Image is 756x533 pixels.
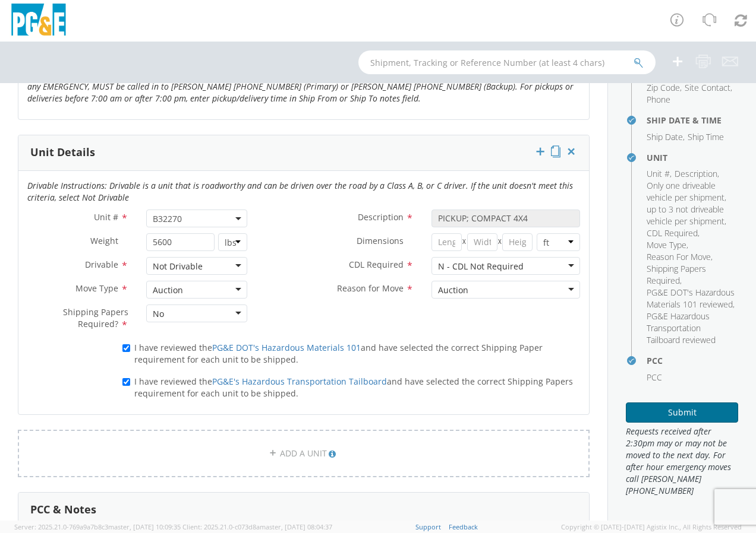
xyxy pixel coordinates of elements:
span: B32270 [146,210,247,227]
h3: Unit Details [30,147,95,158]
li: , [647,168,672,180]
div: No [153,308,164,320]
div: N - CDL Not Required [438,261,524,272]
span: B32270 [153,213,241,224]
span: Move Type [647,239,686,250]
span: master, [DATE] 10:09:35 [108,522,181,531]
h4: PCC [647,356,738,365]
span: Copyright © [DATE]-[DATE] Agistix Inc., All Rights Reserved [561,522,742,532]
li: , [647,82,682,94]
span: PG&E Hazardous Transportation Tailboard reviewed [647,310,716,345]
h4: Ship Date & Time [647,116,738,125]
span: X [497,233,503,251]
input: Shipment, Tracking or Reference Number (at least 4 chars) [358,50,656,74]
span: Move Type [75,283,118,294]
li: , [685,82,732,94]
span: PG&E DOT's Hazardous Materials 101 reviewed [647,287,735,310]
span: Reason For Move [647,251,711,262]
li: , [647,131,685,143]
a: PG&E DOT's Hazardous Materials 101 [212,342,361,353]
li: , [647,239,688,251]
span: Description [358,211,404,223]
div: Auction [153,284,183,296]
span: Shipping Papers Required? [63,306,128,329]
span: Unit # [647,168,670,179]
img: pge-logo-06675f144f4cfa6a6814.png [9,4,68,39]
input: I have reviewed thePG&E DOT's Hazardous Materials 101and have selected the correct Shipping Paper... [122,344,130,352]
span: Ship Date [647,131,683,142]
a: ADD A UNIT [18,430,590,477]
span: master, [DATE] 08:04:37 [260,522,332,531]
span: PCC [647,372,662,383]
li: , [647,180,735,227]
span: Server: 2025.21.0-769a9a7b8c3 [14,522,181,531]
input: Width [467,233,497,251]
li: , [647,227,700,239]
span: Site Contact [685,82,730,93]
span: Description [675,168,717,179]
li: , [675,168,719,180]
span: Zip Code [647,82,680,93]
span: Dimensions [357,235,404,246]
span: Unit # [94,211,118,223]
a: Support [415,522,441,531]
div: Not Drivable [153,261,203,272]
li: , [647,251,713,263]
li: , [647,287,735,310]
i: After Hours Instructions: Any shipment request submitted after normal business hours (7:00 am - 5... [27,69,574,104]
span: Requests received after 2:30pm may or may not be moved to the next day. For after hour emergency ... [626,426,738,497]
span: I have reviewed the and have selected the correct Shipping Papers requirement for each unit to be... [134,376,573,399]
a: Feedback [449,522,478,531]
div: Auction [438,284,468,296]
span: CDL Required [349,259,404,270]
h3: PCC & Notes [30,504,96,516]
input: Height [502,233,533,251]
i: Drivable Instructions: Drivable is a unit that is roadworthy and can be driven over the road by a... [27,180,573,203]
button: Submit [626,402,738,423]
span: X [462,233,467,251]
input: Length [431,233,462,251]
h4: Unit [647,153,738,162]
input: I have reviewed thePG&E's Hazardous Transportation Tailboardand have selected the correct Shippin... [122,378,130,386]
span: Ship Time [688,131,724,142]
span: Reason for Move [337,283,404,294]
a: PG&E's Hazardous Transportation Tailboard [212,376,387,387]
span: Client: 2025.21.0-c073d8a [182,522,332,531]
span: Shipping Papers Required [647,263,706,286]
span: CDL Required [647,227,698,239]
span: Drivable [85,259,118,270]
span: Phone [647,94,670,105]
span: Only one driveable vehicle per shipment, up to 3 not driveable vehicle per shipment [647,180,726,227]
li: , [647,263,735,287]
span: Weight [90,235,118,246]
span: I have reviewed the and have selected the correct Shipping Paper requirement for each unit to be ... [134,342,543,365]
